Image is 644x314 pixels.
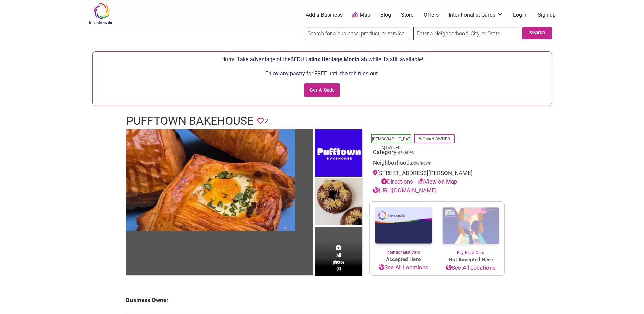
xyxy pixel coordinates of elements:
[437,264,504,272] a: See All Locations
[333,252,345,271] span: All photos (3)
[437,202,504,250] img: Buy Black Card
[419,137,450,141] a: Woman-Owned
[126,113,254,129] h1: Pufftown Bakehouse
[398,150,414,155] a: Bakeries
[372,137,410,150] a: [DEMOGRAPHIC_DATA]-Owned
[373,159,501,169] div: Neighborhood:
[304,83,340,97] input: Get A Code
[370,202,437,249] img: Intentionalist Card
[437,202,504,256] a: Buy Black Card
[418,178,457,185] a: View on Map
[381,178,413,185] a: Directions
[315,178,362,227] img: Pufftown Bakehouse - Sweet Croissants
[411,161,431,166] span: Downtown
[290,56,359,63] span: BECU Latinx Heritage Month
[401,11,414,19] a: Store
[126,129,295,231] img: Pufftown Bakehouse - Croissants
[264,116,268,126] span: 2
[373,187,437,194] a: [URL][DOMAIN_NAME]
[96,55,548,64] p: Hurry! Take advantage of the tab while it's still available!
[538,11,556,19] a: Sign up
[413,27,518,40] input: Enter a Neighborhood, City, or State
[513,11,528,19] a: Log In
[315,129,362,178] img: Pufftown Bakehouse - Logo
[424,11,439,19] a: Offers
[437,256,504,264] span: Not Accepted Here
[370,263,437,272] a: See All Locations
[352,11,371,19] a: Map
[96,69,548,78] p: Enjoy any pastry for FREE until the tab runs out.
[449,11,503,19] a: Intentionalist Cards
[126,289,518,312] td: Business Owner
[373,169,501,186] div: [STREET_ADDRESS][PERSON_NAME]
[86,3,118,25] img: Intentionalist
[522,27,552,39] button: Search
[370,256,437,263] span: Accepted Here
[306,11,343,19] a: Add a Business
[380,11,391,19] a: Blog
[370,202,437,256] a: Intentionalist Card
[305,27,409,40] input: Search for a business, product, or service
[373,148,501,159] div: Category:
